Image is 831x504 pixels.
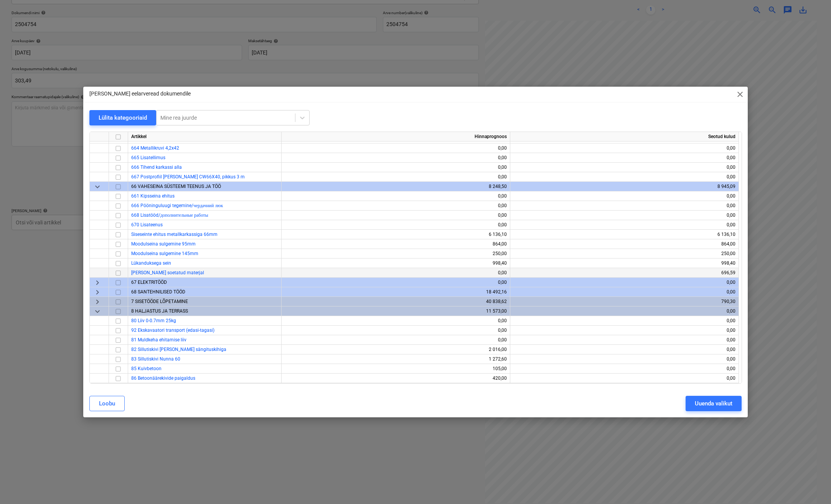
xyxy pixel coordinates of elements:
div: 0,00 [513,163,735,172]
div: 0,00 [513,211,735,220]
div: 0,00 [513,374,735,383]
div: 0,00 [513,306,735,316]
a: 667 Postprofiil [PERSON_NAME] CW66X40, pikkus 3 m [131,174,245,180]
a: 86 Betoonäärekivide paigaldus [131,376,195,381]
div: 0,00 [285,211,507,220]
div: 0,00 [513,143,735,153]
div: 0,00 [513,172,735,182]
div: 790,30 [513,297,735,306]
p: [PERSON_NAME] eelarveread dokumendile [89,90,191,98]
div: 250,00 [285,249,507,259]
a: 661 Kipsseina ehitus [131,193,175,199]
div: 998,40 [285,259,507,268]
span: keyboard_arrow_down [93,307,102,316]
div: 0,00 [285,278,507,287]
div: 0,00 [285,153,507,163]
div: 0,00 [285,268,507,278]
span: close [735,90,745,99]
div: 18 492,16 [285,287,507,297]
span: keyboard_arrow_right [93,288,102,297]
div: 0,00 [285,326,507,335]
span: keyboard_arrow_down [93,182,102,191]
div: 105,00 [285,364,507,374]
div: 0,00 [513,326,735,335]
span: 67 ELEKTRITÖÖD [131,280,167,285]
a: 82 Sillutiskivi [PERSON_NAME] sängituskihiga [131,347,226,352]
div: 0,00 [513,354,735,364]
div: Loobu [99,399,115,408]
a: 85 Kuivbetoon [131,366,162,371]
div: 40 838,62 [285,297,507,306]
div: 0,00 [285,316,507,326]
div: 0,00 [513,191,735,201]
div: Lülita kategooriaid [99,113,147,123]
a: 666 Pööninguluugi tegemine/чердачний люк [131,203,223,208]
span: 7 SISETÖÖDE LÕPETAMINE [131,299,188,304]
div: 0,00 [513,220,735,230]
div: 998,40 [513,259,735,268]
a: 665 Lisatellimus [131,155,165,160]
div: 0,00 [285,172,507,182]
div: 0,00 [513,364,735,374]
div: 0,00 [285,220,507,230]
div: 0,00 [285,201,507,211]
a: 668 Lisatööd/дополнительные работы [131,212,208,218]
a: 664 Metallikruvi 4,2x42 [131,145,179,151]
div: Hinnaprognoos [282,132,510,142]
a: 80 Liiv 0-0.7mm 25kg [131,318,176,323]
span: 82 Sillutiskivi panek koos sängituskihiga [131,347,226,352]
a: Lükanduksega sein [131,260,171,266]
a: 666 Tihend karkassi alla [131,165,182,170]
span: 68 SANTEHNILISED TÖÖD [131,289,185,295]
div: Artikkel [128,132,282,142]
div: 8 945,09 [513,182,735,191]
span: Nesko Ehitusele soetatud materjal [131,270,204,275]
a: 670 Lisateenus [131,222,163,227]
div: 696,59 [513,268,735,278]
div: 0,00 [513,335,735,345]
span: keyboard_arrow_right [93,297,102,306]
div: 8 248,50 [285,182,507,191]
button: Loobu [89,396,125,411]
a: Moodulseina sulgemine 145mm [131,251,198,256]
span: keyboard_arrow_right [93,278,102,287]
div: Seotud kulud [510,132,739,142]
a: [PERSON_NAME] soetatud materjal [131,270,204,275]
div: 1 272,60 [285,354,507,364]
div: 0,00 [513,278,735,287]
div: 0,00 [513,287,735,297]
a: Siseseinte ehitus metallkarkassiga 66mm [131,232,218,237]
a: 92 Ekskavaatori transport (edasi-tagasi) [131,328,214,333]
div: 0,00 [285,335,507,345]
div: 6 136,10 [513,230,735,239]
div: 0,00 [285,191,507,201]
a: Moodulseina sulgemine 95mm [131,241,196,247]
a: 83 Sillutiskivi Nunna 60 [131,356,180,362]
span: 8 HALJASTUS JA TERRASS [131,308,188,314]
div: 0,00 [513,201,735,211]
span: 667 Postprofiil Knauf CW66X40, pikkus 3 m [131,174,245,180]
span: 81 Muldkeha ehitamise liiv [131,337,186,343]
div: 0,00 [513,153,735,163]
div: 250,00 [513,249,735,259]
div: 11 573,00 [285,306,507,316]
div: Uuenda valikut [695,399,732,408]
div: 0,00 [285,163,507,172]
div: 420,00 [285,374,507,383]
